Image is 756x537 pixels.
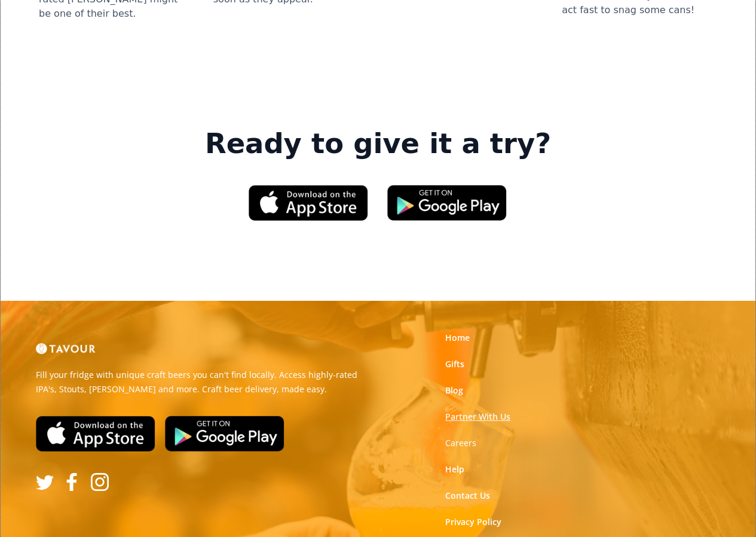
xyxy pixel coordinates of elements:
[445,385,463,396] a: Blog
[445,490,490,502] a: Contact Us
[445,411,510,423] a: Partner With Us
[445,332,470,344] a: Home
[445,437,476,449] a: Careers
[205,127,551,161] strong: Ready to give it a try?
[445,463,464,475] a: Help
[36,368,369,396] p: Fill your fridge with unique craft beers you can't find locally. Access highly-rated IPA's, Stout...
[445,358,464,370] a: Gifts
[445,516,501,528] a: Privacy Policy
